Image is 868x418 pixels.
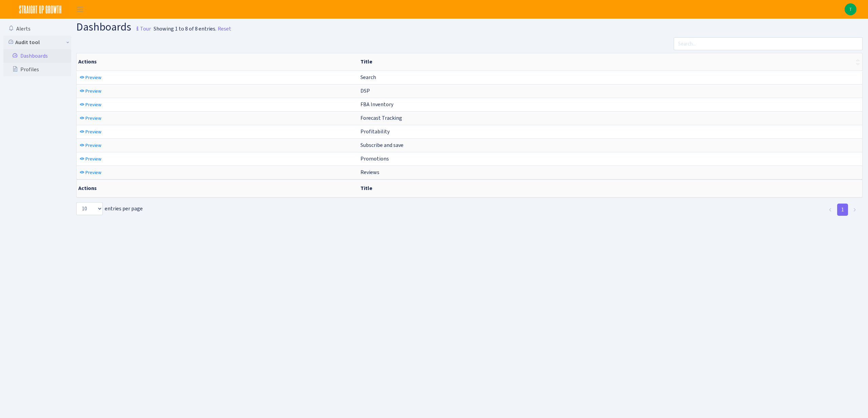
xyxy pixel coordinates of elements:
a: Tour [131,20,151,34]
span: Preview [85,74,101,81]
a: T [845,3,856,15]
a: Preview [78,72,103,83]
span: Search [360,74,376,81]
input: Search... [674,37,863,50]
a: Preview [78,86,103,96]
th: Actions [77,53,358,71]
a: 1 [837,204,848,216]
span: Forecast Tracking [360,114,402,121]
span: Preview [85,142,101,149]
a: Reset [218,25,231,33]
span: Subscribe and save [360,141,403,149]
a: Audit tool [3,36,71,49]
span: FBA Inventory [360,101,393,108]
a: Preview [78,127,103,137]
a: Preview [78,140,103,151]
a: Profiles [3,63,71,76]
a: Preview [78,99,103,110]
small: Tour [133,23,151,35]
label: entries per page [76,202,143,215]
th: Title : activate to sort column ascending [358,53,862,71]
select: entries per page [76,202,103,215]
span: Preview [85,156,101,162]
span: Preview [85,101,101,108]
span: Reviews [360,169,379,176]
button: Toggle navigation [72,4,88,15]
span: Promotions [360,155,389,162]
th: Title [358,179,862,197]
th: Actions [77,179,358,197]
span: Preview [85,115,101,121]
span: DSP [360,87,370,94]
span: Preview [85,88,101,94]
div: Showing 1 to 8 of 8 entries. [154,25,216,33]
span: Preview [85,129,101,135]
span: Profitability [360,128,390,135]
h1: Dashboards [76,21,151,35]
img: Testing 1 [845,3,856,15]
a: Preview [78,154,103,164]
span: Preview [85,169,101,176]
a: Preview [78,167,103,178]
a: Alerts [3,22,71,36]
a: Dashboards [3,49,71,63]
a: Preview [78,113,103,123]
